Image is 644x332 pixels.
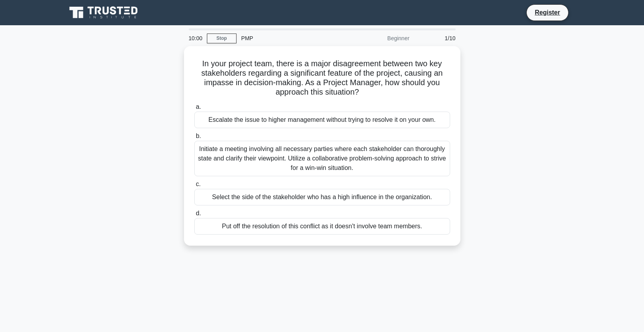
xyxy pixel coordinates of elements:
[194,218,450,235] div: Put off the resolution of this conflict as it doesn't involve team members.
[196,181,201,187] span: c.
[193,59,451,97] h5: In your project team, there is a major disagreement between two key stakeholders regarding a sign...
[207,34,237,43] a: Stop
[530,7,565,17] a: Register
[194,112,450,128] div: Escalate the issue to higher management without trying to resolve it on your own.
[194,189,450,205] div: Select the side of the stakeholder who has a high influence in the organization.
[196,210,201,216] span: d.
[237,30,345,46] div: PMP
[194,141,450,176] div: Initiate a meeting involving all necessary parties where each stakeholder can thoroughly state an...
[345,30,414,46] div: Beginner
[184,30,207,46] div: 10:00
[414,30,460,46] div: 1/10
[196,103,201,110] span: a.
[196,132,201,139] span: b.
